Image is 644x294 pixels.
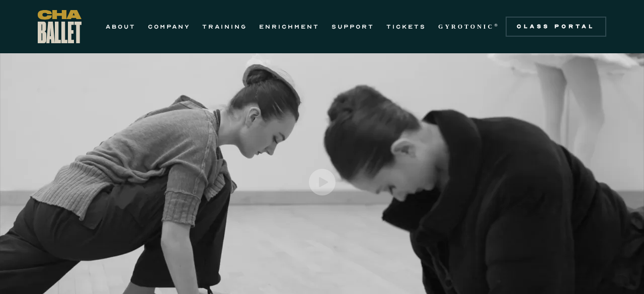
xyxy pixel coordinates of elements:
[512,23,600,31] div: Class Portal
[259,21,319,33] a: ENRICHMENT
[438,21,500,33] a: GYROTONIC®
[386,21,426,33] a: TICKETS
[494,23,500,28] sup: ®
[148,21,190,33] a: COMPANY
[38,10,82,43] a: home
[332,21,374,33] a: SUPPORT
[438,23,494,30] strong: GYROTONIC
[106,21,136,33] a: ABOUT
[202,21,247,33] a: TRAINING
[506,17,606,37] a: Class Portal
